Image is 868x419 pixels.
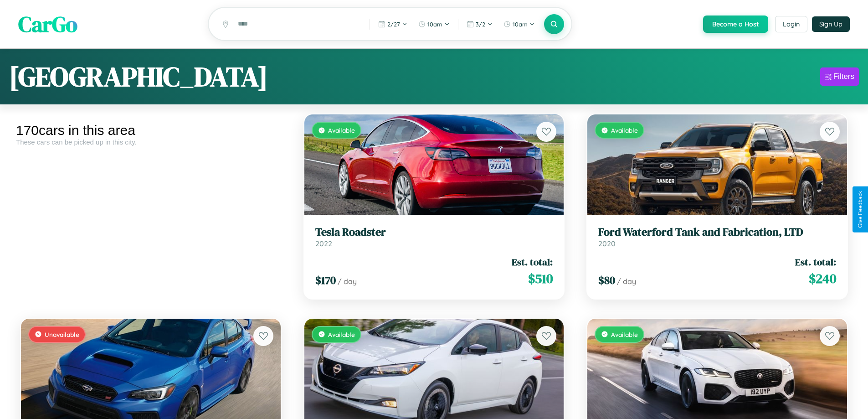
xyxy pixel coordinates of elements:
span: / day [338,277,357,286]
span: CarGo [18,9,77,39]
span: $ 240 [809,269,836,288]
a: Tesla Roadster2022 [315,226,553,248]
span: 2022 [315,239,332,248]
button: 10am [414,17,454,31]
span: Unavailable [45,331,79,338]
div: Give Feedback [857,191,863,228]
div: Filters [833,72,854,81]
h1: [GEOGRAPHIC_DATA] [9,58,268,95]
span: $ 170 [315,273,336,288]
span: Available [611,126,638,134]
button: 3/2 [462,17,497,31]
span: Available [328,126,355,134]
button: Sign Up [812,16,850,32]
span: 2020 [598,239,616,248]
button: 10am [499,17,539,31]
button: Login [775,16,807,32]
span: 10am [427,21,442,28]
span: / day [617,277,636,286]
span: 3 / 2 [476,21,485,28]
span: Est. total: [795,255,836,269]
span: Available [328,331,355,338]
button: 2/27 [374,17,412,31]
span: 2 / 27 [387,21,400,28]
button: Become a Host [703,16,768,33]
button: Filters [820,67,859,86]
span: Est. total: [512,255,553,269]
div: 170 cars in this area [16,123,286,138]
h3: Ford Waterford Tank and Fabrication, LTD [598,226,836,239]
div: These cars can be picked up in this city. [16,138,286,146]
h3: Tesla Roadster [315,226,553,239]
span: Available [611,331,638,338]
a: Ford Waterford Tank and Fabrication, LTD2020 [598,226,836,248]
span: $ 80 [598,273,615,288]
span: $ 510 [528,269,553,288]
span: 10am [513,21,528,28]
